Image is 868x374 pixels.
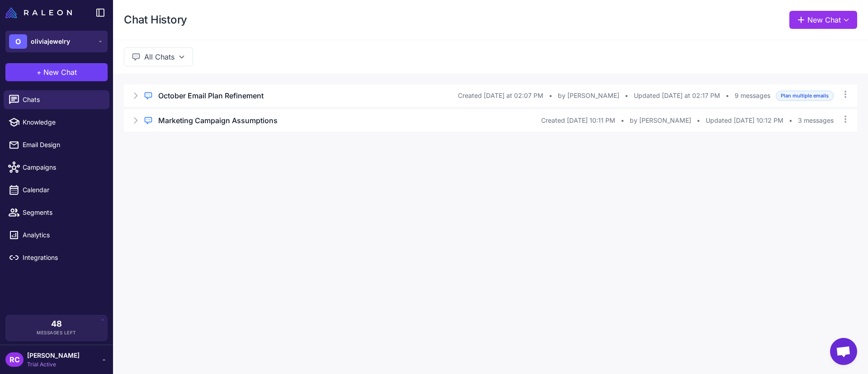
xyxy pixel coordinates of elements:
img: Raleon Logo [5,7,72,18]
span: • [726,91,729,101]
a: Chats [4,90,109,109]
span: Integrations [23,253,102,263]
a: Email Design [4,135,109,154]
span: 9 messages [735,91,770,101]
span: Updated [DATE] at 02:17 PM [634,91,720,101]
span: • [621,115,624,125]
button: Ooliviajewelry [5,31,108,52]
span: [PERSON_NAME] [27,351,80,360]
span: Knowledge [23,117,102,127]
span: • [625,91,628,101]
h1: Chat History [124,13,187,27]
span: • [697,115,700,125]
span: • [549,91,552,101]
a: Campaigns [4,158,109,177]
button: New Chat [789,11,857,29]
button: +New Chat [5,63,108,81]
a: Knowledge [4,113,109,132]
span: by [PERSON_NAME] [630,115,691,125]
span: oliviajewelry [31,37,70,46]
span: by [PERSON_NAME] [558,91,619,101]
span: Calendar [23,185,102,195]
span: Analytics [23,230,102,240]
h3: Marketing Campaign Assumptions [158,115,278,126]
span: Created [DATE] at 02:07 PM [458,91,543,101]
span: Campaigns [23,162,102,172]
span: Updated [DATE] 10:12 PM [706,115,783,125]
span: 3 messages [798,115,834,125]
div: RC [5,352,24,367]
a: Raleon Logo [5,7,75,18]
h3: October Email Plan Refinement [158,90,264,101]
span: + [37,67,42,78]
a: Calendar [4,180,109,199]
div: Open chat [830,338,857,365]
span: Plan multiple emails [776,91,834,101]
a: Analytics [4,226,109,245]
div: O [9,34,27,49]
span: • [789,115,793,125]
button: All Chats [124,47,193,66]
span: Segments [23,208,102,217]
span: 48 [51,320,62,328]
span: Messages Left [37,329,76,336]
a: Integrations [4,248,109,267]
a: Segments [4,203,109,222]
span: New Chat [43,67,77,78]
span: Email Design [23,140,102,150]
span: Trial Active [27,360,80,369]
span: Created [DATE] 10:11 PM [541,115,615,125]
span: Chats [23,95,102,105]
